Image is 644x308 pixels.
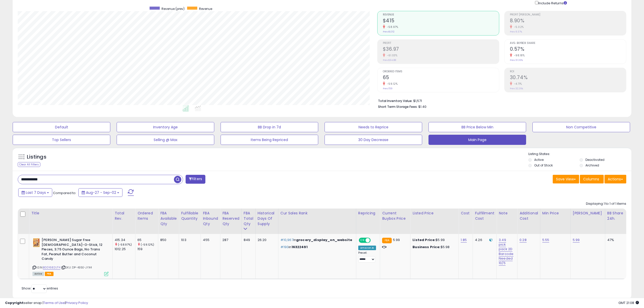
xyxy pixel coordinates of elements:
small: -59.12% [385,82,398,86]
div: FBA Reserved Qty [222,211,239,227]
div: Listed Price [413,211,456,216]
small: Prev: 31.33% [510,59,523,62]
span: Compared to: [53,191,76,195]
span: OFF [370,238,378,243]
div: Note [499,211,515,216]
b: Total Inventory Value: [378,99,413,103]
h2: $415 [383,18,499,25]
button: Last 7 Days [18,188,52,197]
button: Items Being Repriced [221,135,318,145]
div: FBA inbound Qty [203,211,218,227]
div: 1012.25 [115,247,135,251]
h5: Listings [27,153,46,161]
a: B001682UT4 [43,265,60,270]
button: BB Price Below Min [428,122,526,132]
div: seller snap | | [5,301,88,305]
small: Prev: 32.26% [510,87,523,90]
span: 16322491 [292,245,308,249]
b: Listed Price: [413,237,436,242]
div: Historical Days Of Supply [258,211,276,227]
small: (-58.97%) [118,243,132,247]
div: 849 [244,238,252,242]
div: Cost [461,211,471,216]
span: Profit [PERSON_NAME] [510,13,626,16]
small: Prev: $94.88 [383,59,396,62]
h2: 0.57% [510,46,626,53]
div: Current Buybox Price [382,211,408,221]
div: 455 [203,238,216,242]
div: 850 [160,238,175,242]
button: Inventory Age [117,122,214,132]
small: -5.02% [512,25,524,29]
div: Displaying 1 to 1 of 1 items [586,201,626,206]
button: Main Page [428,135,526,145]
div: Preset: [358,251,376,263]
span: ROI [510,70,626,73]
div: ASIN: [32,238,109,275]
span: Profit [383,42,499,45]
div: Min Price [542,211,568,216]
span: Last 7 Days [26,190,46,195]
button: Filters [186,175,205,184]
div: 26.20 [258,238,274,242]
span: Aug-27 - Sep-02 [86,190,116,195]
div: 4.26 [475,238,493,242]
li: $1,571 [378,97,623,104]
span: Revenue (prev) [162,7,185,11]
small: Prev: 159 [383,87,392,90]
h2: 65 [383,75,499,81]
span: Avg. Buybox Share [510,42,626,45]
a: 5.99 [573,237,580,243]
div: 159 [137,247,158,251]
a: 5.55 [542,237,549,243]
small: -58.97% [385,25,398,29]
h2: 30.74% [510,75,626,81]
span: Revenue [383,13,499,16]
button: Aug-27 - Sep-02 [78,188,122,197]
button: Top Sellers [13,135,110,145]
div: BB Share 24h. [607,211,626,221]
div: Repricing [358,211,378,216]
small: FBA [382,238,391,243]
a: Privacy Policy [66,300,88,305]
span: 2025-09-10 21:08 GMT [618,300,639,305]
div: Cur Sales Rank [280,211,354,216]
b: [PERSON_NAME] Sugar Free [DEMOGRAPHIC_DATA]-O-Stick, 12 Pieces, 3.75 Ounce Bags, No Trans Fat, Pe... [42,238,103,263]
small: -4.71% [512,82,522,86]
span: grocery_display_on_website [296,237,352,242]
button: BB Drop in 7d [221,122,318,132]
a: 1.85 [461,237,467,243]
span: Ordered Items [383,70,499,73]
b: Business Price: [413,245,440,249]
div: $5.99 [413,238,455,242]
div: Clear All Filters [18,162,40,167]
small: -98.18% [512,54,525,57]
h2: $36.97 [383,46,499,53]
span: Show: entries [22,286,58,291]
small: Prev: 9.37% [510,30,522,33]
p: in [280,245,352,249]
div: [PERSON_NAME] [573,211,603,216]
strong: Copyright [5,300,24,305]
button: Selling @ Max [117,135,214,145]
div: 65 [137,238,158,242]
button: Save View [553,175,579,183]
div: Total Rev. [115,211,133,221]
img: 51BuiT1O5ML._SL40_.jpg [32,238,40,248]
span: Columns [583,177,599,182]
button: Needs to Reprice [325,122,422,132]
b: Short Term Storage Fees: [378,105,418,109]
div: Title [31,211,110,216]
div: Ordered Items [137,211,156,221]
label: Archived [585,163,599,167]
p: Listing States: [528,152,631,157]
div: Fulfillable Quantity [181,211,199,221]
div: FBA Total Qty [244,211,253,227]
div: 415.34 [115,238,135,242]
span: FBA [45,272,53,276]
label: Active [534,158,544,162]
span: 5.99 [393,237,400,242]
div: Fulfillment Cost [475,211,494,221]
button: 30 Day Decrease [325,135,422,145]
div: 47% [607,238,624,242]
